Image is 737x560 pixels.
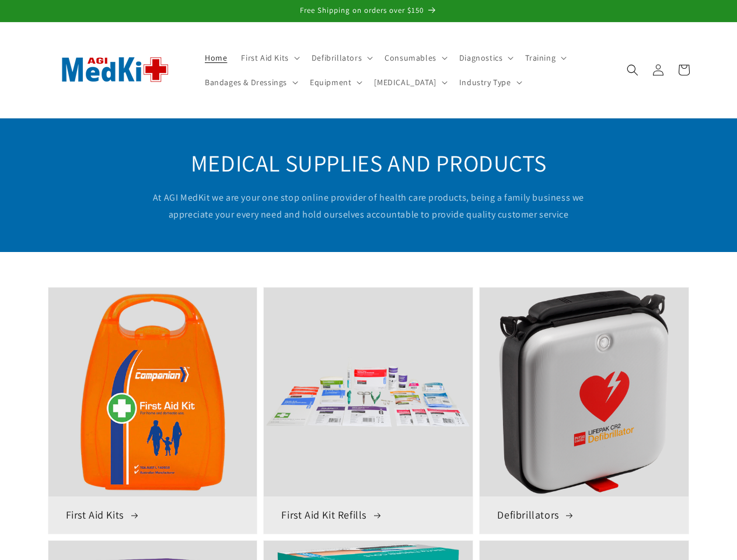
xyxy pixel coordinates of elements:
span: Home [205,52,227,63]
span: First Aid Kits [241,52,288,63]
h2: MEDICAL SUPPLIES AND PRODUCTS [141,148,596,178]
a: First Aid Kits First Aid Kits [48,287,258,534]
a: First Aid Kit Refills First Aid Kit Refills [263,287,473,534]
summary: Consumables [378,45,452,70]
summary: First Aid Kits [234,45,304,70]
summary: Industry Type [452,70,527,94]
h3: First Aid Kits [66,508,240,521]
span: Diagnostics [459,52,503,63]
summary: Search [620,57,645,83]
h3: First Aid Kit Refills [281,508,455,521]
p: Free Shipping on orders over $150 [12,6,725,16]
img: First Aid Kits [48,288,257,496]
summary: Training [518,45,571,70]
a: Home [198,45,234,70]
summary: Equipment [303,70,367,94]
img: AGI MedKit [48,38,182,101]
img: First Aid Kit Refills [264,288,473,496]
span: Consumables [385,52,436,63]
p: At AGI MedKit we are your one stop online provider of health care products, being a family busine... [141,190,596,223]
span: Equipment [310,77,351,87]
img: Defibrillators [480,288,689,496]
summary: [MEDICAL_DATA] [367,70,452,94]
span: Training [525,52,556,63]
span: Industry Type [459,77,511,87]
span: Bandages & Dressings [205,77,287,87]
summary: Defibrillators [305,45,378,70]
summary: Bandages & Dressings [198,70,303,94]
summary: Diagnostics [452,45,519,70]
span: [MEDICAL_DATA] [374,77,436,87]
h3: Defibrillators [497,508,671,521]
span: Defibrillators [312,52,362,63]
a: Defibrillators Defibrillators [479,287,689,534]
